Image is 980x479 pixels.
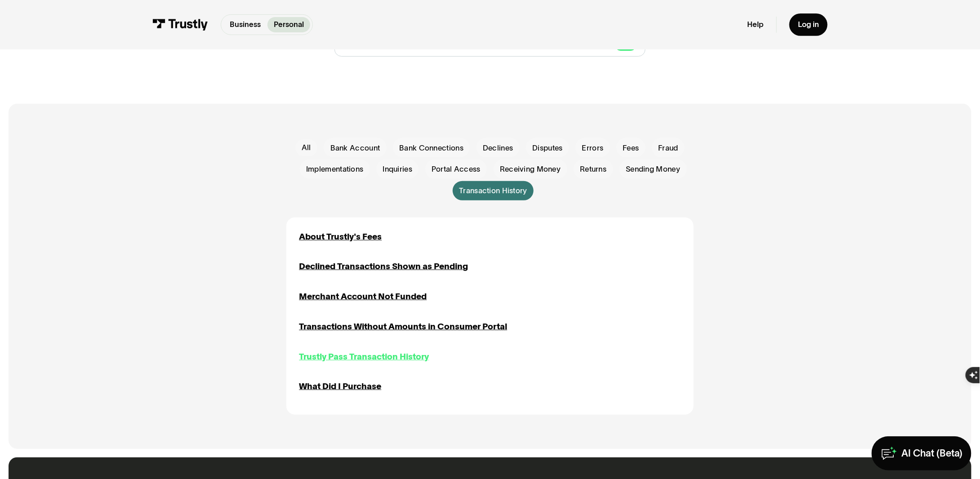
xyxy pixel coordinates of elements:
[626,164,680,175] span: Sending Money
[902,447,963,460] div: AI Chat (Beta)
[483,143,513,154] span: Declines
[330,143,380,154] span: Bank Account
[230,19,261,30] p: Business
[383,164,412,175] span: Inquiries
[500,164,561,175] span: Receiving Money
[299,320,507,333] a: Transactions Without Amounts in Consumer Portal
[223,17,267,33] a: Business
[299,260,468,273] a: Declined Transactions Shown as Pending
[659,143,679,154] span: Fraud
[267,17,311,33] a: Personal
[299,231,382,244] a: About Trustly's Fees
[306,164,363,175] span: Implementations
[299,350,429,364] a: Trustly Pass Transaction History
[459,186,527,196] span: Transaction History
[274,19,304,30] p: Personal
[399,143,463,154] span: Bank Connections
[582,143,604,154] span: Errors
[299,380,381,393] a: What Did I Purchase
[299,290,427,303] a: Merchant Account Not Funded
[286,138,694,200] form: Email Form
[432,164,481,175] span: Portal Access
[532,143,562,154] span: Disputes
[623,143,639,154] span: Fees
[747,20,763,30] a: Help
[295,139,318,156] a: All
[798,20,819,30] div: Log in
[302,142,311,153] div: All
[872,436,971,470] a: AI Chat (Beta)
[152,19,208,31] img: Trustly Logo
[580,164,606,175] span: Returns
[789,13,828,36] a: Log in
